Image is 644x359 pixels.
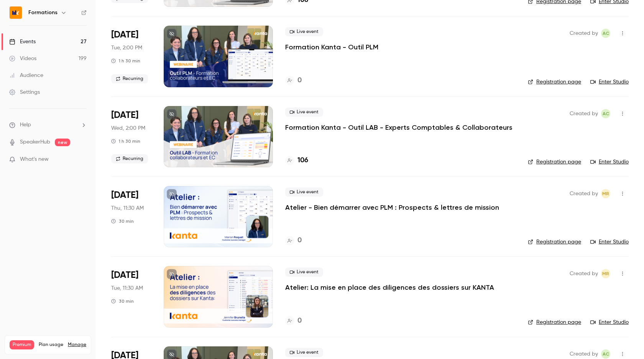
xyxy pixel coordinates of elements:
a: Enter Studio [590,158,629,166]
a: 0 [285,235,302,246]
a: Registration page [528,238,581,246]
span: What's new [20,155,49,163]
h6: Formations [28,9,58,16]
span: new [55,139,70,146]
span: Marion Roquet [601,189,610,198]
h4: 0 [297,316,302,326]
span: Anaïs Cachelou [601,29,610,38]
span: Recurring [111,74,148,83]
div: Sep 11 Thu, 11:30 AM (Europe/Paris) [111,186,151,247]
div: Events [9,38,36,46]
span: AC [603,29,609,38]
a: Registration page [528,158,581,166]
a: Registration page [528,318,581,326]
div: Videos [9,55,36,62]
span: AC [603,109,609,118]
span: Live event [285,348,323,357]
span: AC [603,349,609,359]
a: Formation Kanta - Outil PLM [285,42,378,52]
span: Created by [570,349,598,359]
a: 0 [285,316,302,326]
a: Registration page [528,78,581,86]
span: Tue, 11:30 AM [111,284,143,292]
a: Enter Studio [590,318,629,326]
div: 1 h 30 min [111,58,140,64]
div: Sep 23 Tue, 11:30 AM (Europe/Paris) [111,266,151,327]
div: 30 min [111,218,134,224]
a: Formation Kanta - Outil LAB - Experts Comptables & Collaborateurs [285,123,513,132]
a: Atelier: La mise en place des diligences des dossiers sur KANTA [285,283,494,292]
span: [DATE] [111,109,138,121]
a: Enter Studio [590,238,629,246]
span: Live event [285,108,323,117]
span: Created by [570,269,598,278]
span: Marion Roquet [601,269,610,278]
div: Settings [9,88,40,96]
span: MR [602,189,609,198]
a: 0 [285,75,302,86]
span: Recurring [111,154,148,163]
span: Anaïs Cachelou [601,109,610,118]
div: Sep 10 Wed, 2:00 PM (Europe/Paris) [111,106,151,167]
li: help-dropdown-opener [9,121,87,129]
span: Created by [570,109,598,118]
span: Live event [285,268,323,277]
a: 106 [285,155,308,166]
a: Enter Studio [590,78,629,86]
span: Created by [570,29,598,38]
span: [DATE] [111,189,138,201]
img: Formations [10,7,22,19]
span: Created by [570,189,598,198]
div: 1 h 30 min [111,138,140,144]
span: Wed, 2:00 PM [111,124,145,132]
div: Sep 9 Tue, 2:00 PM (Europe/Paris) [111,26,151,87]
a: SpeakerHub [20,138,50,146]
span: Anaïs Cachelou [601,349,610,359]
span: Plan usage [39,342,63,348]
div: 30 min [111,298,134,304]
span: [DATE] [111,29,138,41]
div: Audience [9,72,43,79]
a: Manage [68,342,86,348]
span: Thu, 11:30 AM [111,204,144,212]
span: Tue, 2:00 PM [111,44,142,52]
iframe: Noticeable Trigger [77,156,87,163]
h4: 0 [297,75,302,86]
h4: 0 [297,235,302,246]
h4: 106 [297,155,308,166]
span: [DATE] [111,269,138,281]
span: MR [602,269,609,278]
a: Atelier - Bien démarrer avec PLM : Prospects & lettres de mission [285,203,499,212]
span: Help [20,121,31,129]
span: Live event [285,27,323,36]
span: Live event [285,188,323,197]
span: Premium [10,340,34,349]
